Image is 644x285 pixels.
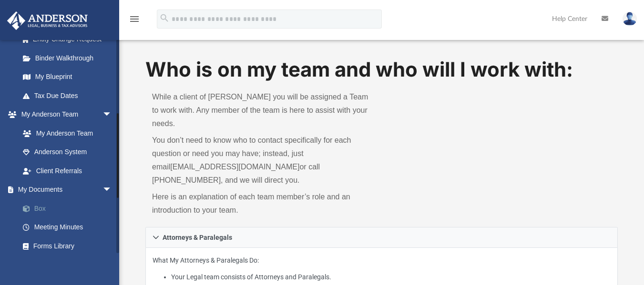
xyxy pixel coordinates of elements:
[4,11,91,30] img: Anderson Advisors Platinum Portal
[102,180,122,200] span: arrow_drop_down
[159,13,170,23] i: search
[152,90,375,130] p: While a client of [PERSON_NAME] you will be assigned a Team to work with. Any member of the team ...
[145,227,618,248] a: Attorneys & Paralegals
[13,124,117,143] a: My Anderson Team
[145,56,618,84] h1: Who is on my team and who will I work with:
[7,180,126,199] a: My Documentsarrow_drop_down
[13,199,126,218] a: Box
[7,105,122,124] a: My Anderson Teamarrow_drop_down
[13,86,126,105] a: Tax Due Dates
[129,13,140,25] i: menu
[129,18,140,25] a: menu
[170,163,299,171] a: [EMAIL_ADDRESS][DOMAIN_NAME]
[102,105,122,125] span: arrow_drop_down
[13,68,122,87] a: My Blueprint
[163,234,232,241] span: Attorneys & Paralegals
[13,161,122,180] a: Client Referrals
[13,49,126,68] a: Binder Walkthrough
[152,134,375,187] p: You don’t need to know who to contact specifically for each question or need you may have; instea...
[623,12,637,26] img: User Pic
[13,143,122,162] a: Anderson System
[171,271,611,283] li: Your Legal team consists of Attorneys and Paralegals.
[152,190,375,217] p: Here is an explanation of each team member’s role and an introduction to your team.
[13,236,122,256] a: Forms Library
[13,218,126,237] a: Meeting Minutes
